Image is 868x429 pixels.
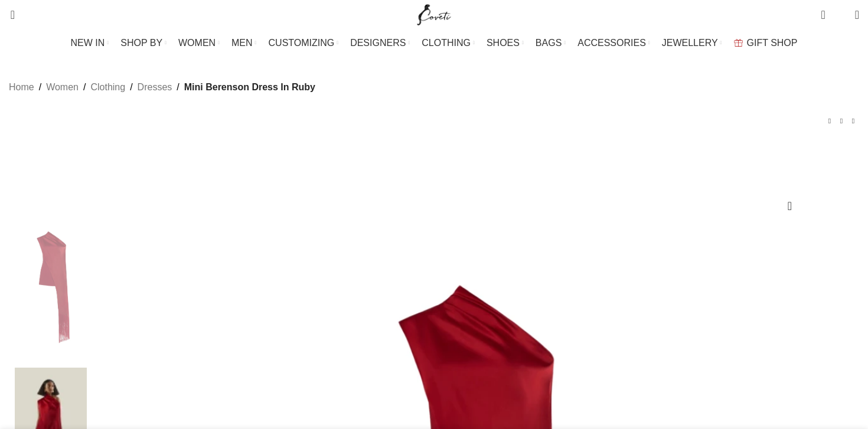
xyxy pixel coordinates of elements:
a: JEWELLERY [662,31,722,55]
span: JEWELLERY [662,37,718,48]
a: Women [46,80,79,95]
span: DESIGNERS [350,37,406,48]
a: CUSTOMIZING [269,31,339,55]
span: NEW IN [71,37,105,48]
span: CUSTOMIZING [269,37,335,48]
img: Mini Berenson Dress In Ruby [15,219,87,362]
span: 0 [837,12,846,21]
a: Next product [847,115,859,127]
span: CLOTHING [422,37,471,48]
a: Dresses [138,80,172,95]
a: GIFT SHOP [734,31,798,55]
span: 0 [822,6,831,15]
a: Previous product [824,115,836,127]
a: DESIGNERS [350,31,410,55]
span: Mini Berenson Dress In Ruby [184,80,315,95]
a: ACCESSORIES [577,31,650,55]
span: BAGS [536,37,562,48]
span: WOMEN [178,37,216,48]
a: 0 [815,3,831,27]
a: SHOES [487,31,524,55]
nav: Breadcrumb [9,80,315,95]
a: CLOTHING [422,31,475,55]
a: WOMEN [178,31,220,55]
a: Clothing [90,80,125,95]
span: MEN [231,37,253,48]
img: GiftBag [734,39,743,47]
div: Main navigation [3,31,865,55]
span: ACCESSORIES [577,37,646,48]
div: My Wishlist [834,3,846,27]
a: Home [9,80,34,95]
a: Search [3,3,15,27]
a: NEW IN [71,31,109,55]
a: MEN [231,31,256,55]
span: GIFT SHOP [747,37,798,48]
a: Site logo [415,9,454,19]
a: BAGS [536,31,566,55]
a: SHOP BY [120,31,167,55]
span: SHOP BY [120,37,162,48]
span: SHOES [487,37,520,48]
